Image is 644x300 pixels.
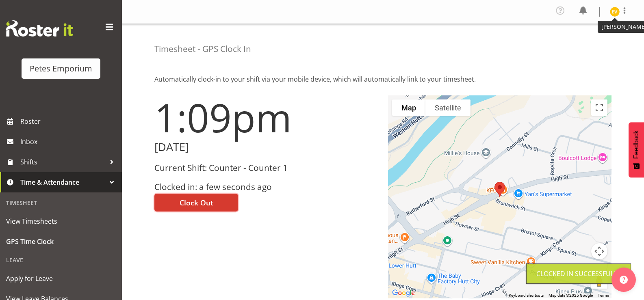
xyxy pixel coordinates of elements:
button: Toggle fullscreen view [591,99,607,116]
img: Rosterit website logo [6,20,73,37]
div: Clocked in Successfully [536,269,621,278]
span: GPS Time Clock [6,235,116,248]
span: View Timesheets [6,215,116,227]
button: Clock Out [154,194,238,212]
div: Leave [2,252,120,268]
a: View Timesheets [2,211,120,231]
div: Petes Emporium [30,63,92,75]
div: Timesheet [2,194,120,211]
h2: [DATE] [154,141,378,153]
h1: 1:09pm [154,95,378,139]
span: Inbox [20,136,118,148]
img: eva-vailini10223.jpg [610,7,620,17]
span: Map data ©2025 Google [549,293,593,298]
button: Feedback - Show survey [629,122,644,177]
button: Show street map [392,99,425,116]
button: Show satellite imagery [425,99,471,116]
span: Feedback [633,130,640,159]
span: Time & Attendance [20,176,106,188]
span: Shifts [20,156,106,168]
img: Google [390,288,417,298]
span: Roster [20,115,118,127]
span: Apply for Leave [6,272,116,285]
img: help-xxl-2.png [620,276,628,284]
a: GPS Time Clock [2,231,120,252]
a: Terms (opens in new tab) [598,293,609,298]
h4: Timesheet - GPS Clock In [154,44,251,54]
a: Open this area in Google Maps (opens a new window) [390,288,417,298]
h3: Current Shift: Counter - Counter 1 [154,163,378,173]
h3: Clocked in: a few seconds ago [154,182,378,192]
p: Automatically clock-in to your shift via your mobile device, which will automatically link to you... [154,74,611,84]
a: Apply for Leave [2,268,120,289]
span: Clock Out [180,197,213,208]
button: Map camera controls [591,243,607,259]
button: Keyboard shortcuts [509,293,544,298]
